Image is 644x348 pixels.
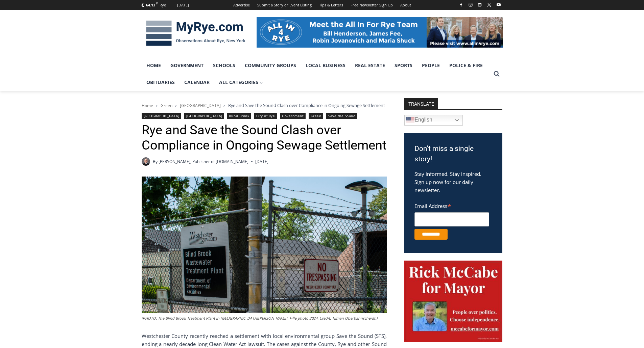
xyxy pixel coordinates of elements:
[414,199,489,211] label: Email Address
[326,113,357,119] a: Save the Sound
[146,2,155,7] span: 64.13
[142,57,491,91] nav: Primary Navigation
[240,57,301,74] a: Community Groups
[184,113,224,119] a: [GEOGRAPHIC_DATA]
[214,74,268,91] a: All Categories
[156,1,158,5] span: F
[180,103,221,108] a: [GEOGRAPHIC_DATA]
[414,170,492,194] p: Stay informed. Stay inspired. Sign up now for our daily newsletter.
[166,57,208,74] a: Government
[254,113,277,119] a: City of Rye
[142,157,150,166] a: Author image
[280,113,306,119] a: Government
[159,159,248,164] a: [PERSON_NAME], Publisher of [DOMAIN_NAME]
[175,103,177,108] span: >
[161,103,172,108] a: Green
[228,102,385,108] span: Rye and Save the Sound Clash over Compliance in Ongoing Sewage Settlement
[227,113,251,119] a: Blind Brook
[491,68,503,80] button: View Search Form
[177,2,189,8] div: [DATE]
[309,113,324,119] a: Green
[404,98,438,109] strong: TRANSLATE
[180,74,214,91] a: Calendar
[153,158,158,165] span: By
[223,103,225,108] span: >
[417,57,445,74] a: People
[208,57,240,74] a: Schools
[142,57,166,74] a: Home
[142,102,387,109] nav: Breadcrumbs
[142,177,387,313] img: (PHOTO: The Blind Brook Treatment Plant in Rye's Disbrow Park. Fille photo 2024. Credit: Tilman O...
[404,261,502,342] img: McCabe for Mayor
[142,74,180,91] a: Obituaries
[301,57,350,74] a: Local Business
[414,143,492,165] h3: Don't miss a single story!
[219,79,263,86] span: All Categories
[142,315,387,321] figcaption: (PHOTO: The Blind Brook Treatment Plant in [GEOGRAPHIC_DATA][PERSON_NAME]. Fille photo 2024. Cred...
[445,57,487,74] a: Police & Fire
[160,2,166,8] div: Rye
[390,57,417,74] a: Sports
[404,115,463,126] a: English
[142,16,250,51] img: MyRye.com
[467,1,475,9] a: Instagram
[406,116,414,124] img: en
[142,123,387,153] h1: Rye and Save the Sound Clash over Compliance in Ongoing Sewage Settlement
[255,158,268,165] time: [DATE]
[495,1,503,9] a: YouTube
[257,17,503,47] img: All in for Rye
[156,103,158,108] span: >
[142,103,153,108] a: Home
[485,1,493,9] a: X
[457,1,465,9] a: Facebook
[350,57,390,74] a: Real Estate
[142,113,182,119] a: [GEOGRAPHIC_DATA]
[476,1,484,9] a: Linkedin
